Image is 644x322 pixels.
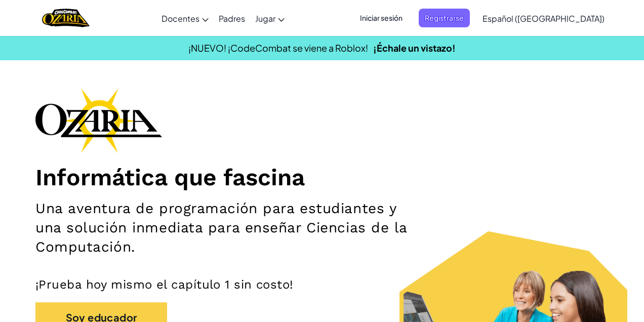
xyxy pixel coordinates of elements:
span: ¡NUEVO! ¡CodeCombat se viene a Roblox! [188,42,368,54]
a: Jugar [250,5,290,32]
h1: Informática que fascina [35,163,609,191]
img: Ozaria branding logo [35,88,162,153]
a: Padres [214,5,250,32]
span: Docentes [162,13,199,24]
a: ¡Échale un vistazo! [373,42,456,54]
p: ¡Prueba hoy mismo el capítulo 1 sin costo! [35,277,609,292]
button: Registrarse [419,9,470,27]
a: Ozaria by CodeCombat logo [42,8,89,28]
span: Jugar [255,13,275,24]
a: Docentes [156,5,214,32]
span: Español ([GEOGRAPHIC_DATA]) [482,13,605,24]
a: Español ([GEOGRAPHIC_DATA]) [477,5,610,32]
button: Iniciar sesión [354,9,409,27]
h2: Una aventura de programación para estudiantes y una solución inmediata para enseñar Ciencias de l... [35,199,419,257]
img: Home [42,8,89,28]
